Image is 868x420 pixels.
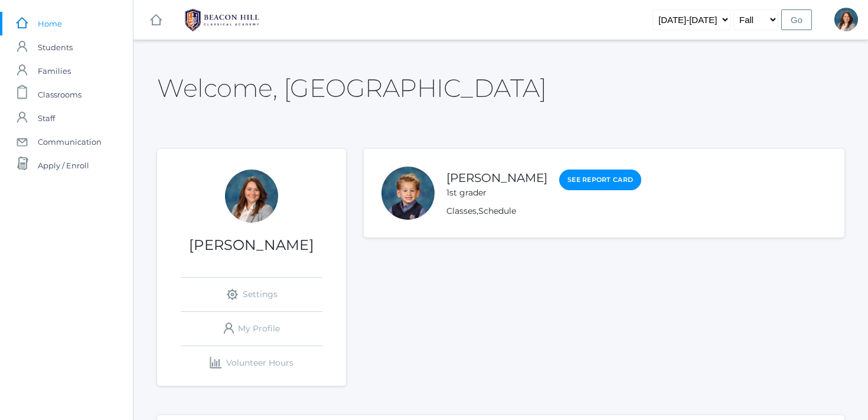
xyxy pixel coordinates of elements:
span: Classrooms [38,83,81,106]
div: Jordan Alstot [834,8,858,31]
h1: [PERSON_NAME] [157,237,346,253]
a: Classes [446,206,477,216]
a: Schedule [478,206,516,216]
input: Go [781,9,812,30]
span: Home [38,12,62,35]
span: Families [38,59,71,83]
a: See Report Card [559,170,641,190]
div: 1st grader [446,187,547,199]
span: Students [38,35,73,59]
h2: Welcome, [GEOGRAPHIC_DATA] [157,74,546,102]
div: Jordan Alstot [225,170,278,223]
div: Nolan Alstot [381,167,435,220]
a: Settings [181,278,322,311]
div: , [446,205,641,217]
span: Apply / Enroll [38,154,89,177]
span: Communication [38,130,102,154]
img: BHCALogos-05-308ed15e86a5a0abce9b8dd61676a3503ac9727e845dece92d48e8588c001991.png [178,5,266,35]
span: Staff [38,106,55,130]
a: Volunteer Hours [181,346,322,380]
a: [PERSON_NAME] [446,171,547,185]
a: My Profile [181,312,322,346]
